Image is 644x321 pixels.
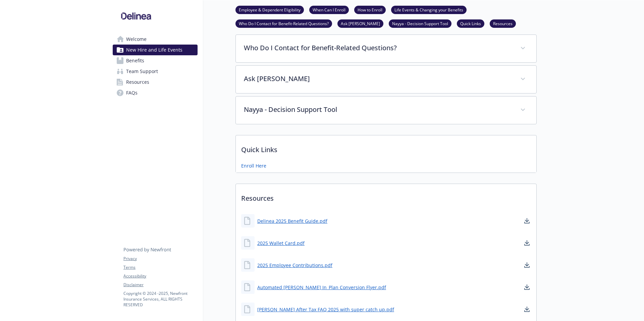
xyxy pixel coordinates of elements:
a: New Hire and Life Events [113,45,198,55]
a: 2025 Wallet Card.pdf [257,240,305,247]
a: [PERSON_NAME] After Tax FAQ 2025 with super catch up.pdf [257,306,394,313]
a: 2025 Employee Contributions.pdf [257,262,332,269]
span: Welcome [126,34,147,45]
a: Automated [PERSON_NAME] In_Plan Conversion Flyer.pdf [257,284,386,291]
p: Ask [PERSON_NAME] [244,74,512,84]
a: Enroll Here [241,162,266,169]
a: Life Events & Changing your Benefits [391,6,467,13]
a: download document [523,217,531,225]
a: Resources [113,77,198,87]
a: Team Support [113,66,198,77]
a: FAQs [113,87,198,98]
span: FAQs [126,87,138,98]
a: Quick Links [457,20,484,26]
a: Benefits [113,55,198,66]
span: Resources [126,77,149,87]
span: Benefits [126,55,144,66]
a: Resources [490,20,516,26]
p: Quick Links [236,135,536,160]
div: Nayya - Decision Support Tool [236,97,536,124]
p: Copyright © 2024 - 2025 , Newfront Insurance Services, ALL RIGHTS RESERVED [123,291,197,308]
a: Delinea 2025 Benefit Guide.pdf [257,217,327,224]
a: download document [523,261,531,269]
p: Who Do I Contact for Benefit-Related Questions? [244,43,512,53]
p: Resources [236,184,536,209]
a: Disclaimer [123,282,197,288]
div: Ask [PERSON_NAME] [236,66,536,93]
span: Team Support [126,66,158,77]
a: Privacy [123,256,197,262]
a: Nayya - Decision Support Tool [389,20,451,26]
div: Who Do I Contact for Benefit-Related Questions? [236,35,536,62]
p: Nayya - Decision Support Tool [244,105,512,115]
a: Welcome [113,34,198,45]
a: download document [523,283,531,291]
a: How to Enroll [354,6,386,13]
a: Who Do I Contact for Benefit-Related Questions? [235,20,332,26]
a: Employee & Dependent Eligibility [235,6,304,13]
a: Accessibility [123,273,197,279]
span: New Hire and Life Events [126,45,182,55]
a: When Can I Enroll [309,6,349,13]
a: Ask [PERSON_NAME] [337,20,383,26]
a: download document [523,239,531,247]
a: Terms [123,264,197,270]
a: download document [523,305,531,313]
